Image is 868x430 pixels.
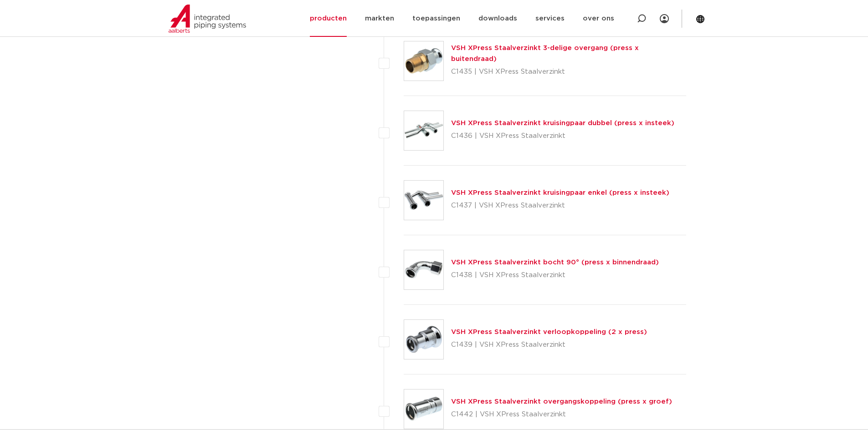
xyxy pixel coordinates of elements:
[451,329,647,335] a: VSH XPress Staalverzinkt verloopkoppeling (2 x press)
[451,120,674,126] a: VSH XPress Staalverzinkt kruisingpaar dubbel (press x insteek)
[404,111,443,150] img: Thumbnail for VSH XPress Staalverzinkt kruisingpaar dubbel (press x insteek)
[451,338,647,352] p: C1439 | VSH XPress Staalverzinkt
[404,181,443,220] img: Thumbnail for VSH XPress Staalverzinkt kruisingpaar enkel (press x insteek)
[451,268,659,283] p: C1438 | VSH XPress Staalverzinkt
[451,198,669,213] p: C1437 | VSH XPress Staalverzinkt
[451,189,669,196] a: VSH XPress Staalverzinkt kruisingpaar enkel (press x insteek)
[404,41,443,81] img: Thumbnail for VSH XPress Staalverzinkt 3-delige overgang (press x buitendraad)
[451,407,672,422] p: C1442 | VSH XPress Staalverzinkt
[404,320,443,359] img: Thumbnail for VSH XPress Staalverzinkt verloopkoppeling (2 x press)
[404,390,443,429] img: Thumbnail for VSH XPress Staalverzinkt overgangskoppeling (press x groef)
[451,129,674,143] p: C1436 | VSH XPress Staalverzinkt
[451,65,687,79] p: C1435 | VSH XPress Staalverzinkt
[404,250,443,289] img: Thumbnail for VSH XPress Staalverzinkt bocht 90° (press x binnendraad)
[451,259,659,266] a: VSH XPress Staalverzinkt bocht 90° (press x binnendraad)
[451,45,639,62] a: VSH XPress Staalverzinkt 3-delige overgang (press x buitendraad)
[451,398,672,405] a: VSH XPress Staalverzinkt overgangskoppeling (press x groef)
